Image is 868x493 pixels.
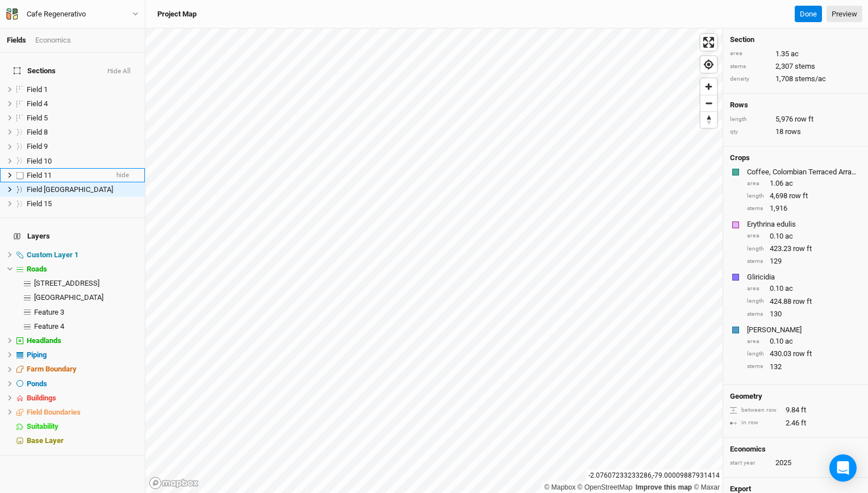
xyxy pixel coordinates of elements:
[747,336,861,346] div: 0.10
[747,219,859,229] div: Erythrina edulis
[27,365,138,374] div: Farm Boundary
[785,178,793,189] span: ac
[801,405,806,415] span: ft
[730,406,780,415] div: between row
[747,325,859,335] div: Inga
[730,61,861,72] div: 2,307
[747,272,859,282] div: Gliricidia
[27,157,52,165] span: Field 10
[27,128,138,137] div: Field 8
[730,419,780,427] div: in row
[747,204,764,213] div: stems
[730,128,770,136] div: qty
[785,283,793,294] span: ac
[801,418,806,428] span: ft
[27,250,78,259] span: Custom Layer 1
[730,62,770,71] div: stems
[34,322,138,331] div: Feature 4
[747,309,861,319] div: 130
[544,483,575,491] a: Mapbox
[747,178,861,189] div: 1.06
[730,75,770,83] div: density
[27,265,47,273] span: Roads
[27,9,86,20] div: Cafe Regenerativo
[747,179,764,188] div: area
[27,336,61,345] span: Headlands
[34,308,138,317] div: Feature 3
[785,231,793,241] span: ac
[730,459,770,467] div: start year
[116,168,129,182] span: hide
[730,392,762,401] h4: Geometry
[27,99,48,108] span: Field 4
[730,405,861,415] div: 9.84
[27,157,138,166] div: Field 10
[27,99,138,108] div: Field 4
[747,244,861,254] div: 423.23
[700,34,717,51] span: Enter fullscreen
[27,350,138,360] div: Piping
[775,458,791,468] div: 2025
[34,279,99,287] span: [STREET_ADDRESS]
[730,74,861,84] div: 1,708
[145,28,723,493] canvas: Map
[27,394,138,403] div: Buildings
[27,350,47,359] span: Piping
[730,49,770,58] div: area
[747,257,764,266] div: stems
[27,422,138,431] div: Suitability
[747,256,861,266] div: 129
[730,115,770,124] div: length
[27,379,138,388] div: Ponds
[747,310,764,319] div: stems
[747,297,764,306] div: length
[700,78,717,95] button: Zoom in
[27,128,48,136] span: Field 8
[791,49,799,59] span: ac
[27,199,138,208] div: Field 15
[27,142,48,151] span: Field 9
[700,95,717,111] button: Zoom out
[793,296,812,307] span: row ft
[27,85,138,94] div: Field 1
[730,114,861,124] div: 5,976
[35,35,71,45] div: Economics
[747,296,861,307] div: 424.88
[700,111,717,128] button: Reset bearing to north
[785,336,793,346] span: ac
[747,349,861,359] div: 430.03
[157,10,197,19] h3: Project Map
[747,203,861,214] div: 1,916
[586,470,723,482] div: -2.07607233233286 , -79.00009887931414
[827,6,862,23] a: Preview
[27,436,138,445] div: Base Layer
[747,362,764,371] div: stems
[730,418,861,428] div: 2.46
[747,283,861,294] div: 0.10
[7,225,138,248] h4: Layers
[107,68,131,76] button: Hide All
[747,167,859,177] div: Coffee, Colombian Terraced Arrabica
[34,322,64,331] span: Feature 4
[747,192,764,200] div: length
[700,112,717,128] span: Reset bearing to north
[795,61,815,72] span: stems
[6,8,139,20] button: Cafe Regenerativo
[730,101,861,110] h4: Rows
[730,445,861,454] h4: Economics
[789,191,808,201] span: row ft
[795,6,822,23] button: Done
[34,293,138,302] div: Farm Road
[578,483,633,491] a: OpenStreetMap
[747,350,764,358] div: length
[27,379,47,388] span: Ponds
[785,127,801,137] span: rows
[27,185,138,194] div: Field 13 Headland Field
[747,232,764,240] div: area
[149,477,199,490] a: Mapbox logo
[27,265,138,274] div: Roads
[700,95,717,111] span: Zoom out
[747,362,861,372] div: 132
